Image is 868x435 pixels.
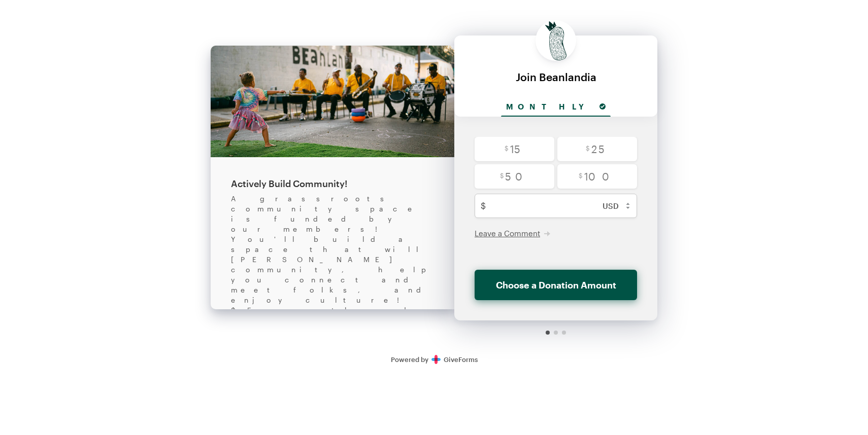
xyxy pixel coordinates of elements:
[231,177,434,190] div: Actively Build Community!
[475,270,637,300] button: Choose a Donation Amount
[231,194,434,376] div: A grassroots community space is funded by our members! You'll build a space that will [PERSON_NAM...
[391,355,478,364] a: Secure DonationsPowered byGiveForms
[211,46,454,157] img: 241008KRBblockparty_450.jpg
[475,228,550,238] button: Leave a Comment
[464,71,647,83] div: Join Beanlandia
[475,229,540,238] span: Leave a Comment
